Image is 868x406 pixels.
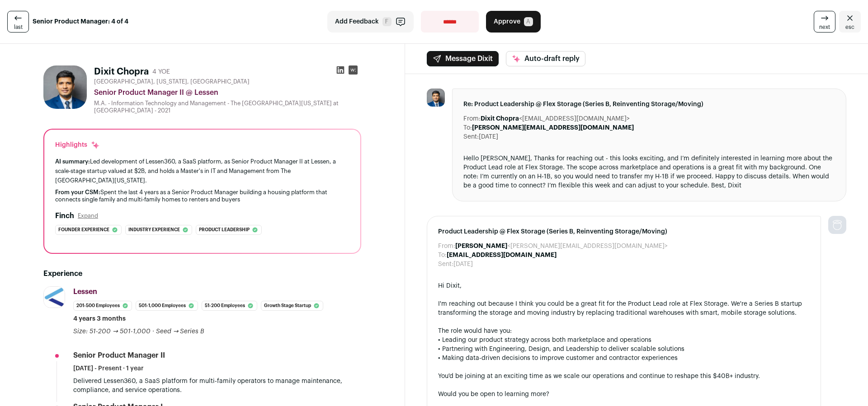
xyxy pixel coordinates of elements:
[55,140,100,149] div: Highlights
[494,17,520,26] span: Approve
[438,242,455,251] dt: From:
[427,89,445,107] img: b90970b2bcafa4d787adf019b9f7464262920ea8c9f0cbf2884988b6e5c88e5a.jpg
[455,242,668,251] dd: <[PERSON_NAME][EMAIL_ADDRESS][DOMAIN_NAME]>
[202,301,257,311] li: 51-200 employees
[814,11,835,33] a: next
[199,225,250,234] span: Product leadership
[438,251,447,260] dt: To:
[55,159,90,164] span: AI summary:
[43,65,87,109] img: b90970b2bcafa4d787adf019b9f7464262920ea8c9f0cbf2884988b6e5c88e5a.jpg
[43,268,361,279] h2: Experience
[55,189,100,195] span: From your CSM:
[839,11,861,33] a: Close
[427,51,499,66] button: Message Dixit
[55,189,349,203] div: Spent the last 4 years as a Senior Product Manager building a housing platform that connects sing...
[55,210,74,221] h2: Finch
[73,364,144,373] span: [DATE] - Present · 1 year
[524,17,533,26] span: A
[33,17,128,26] strong: Senior Product Manager: 4 of 4
[481,114,630,123] dd: <[EMAIL_ADDRESS][DOMAIN_NAME]>
[453,260,473,269] dd: [DATE]
[463,100,835,109] span: Re: Product Leadership @ Flex Storage (Series B, Reinventing Storage/Moving)
[7,11,29,33] a: last
[55,157,349,185] div: Led development of Lessen360, a SaaS platform, as Senior Product Manager II at Lessen, a scale-st...
[506,51,585,66] button: Auto-draft reply
[261,301,323,311] li: Growth Stage Startup
[463,114,481,123] dt: From:
[94,100,361,114] div: M.A. - Information Technology and Management - The [GEOGRAPHIC_DATA][US_STATE] at [GEOGRAPHIC_DAT...
[73,350,165,360] div: Senior Product Manager II
[438,227,810,236] span: Product Leadership @ Flex Storage (Series B, Reinventing Storage/Moving)
[78,212,98,219] button: Expand
[58,225,109,234] span: Founder experience
[472,125,634,131] b: [PERSON_NAME][EMAIL_ADDRESS][DOMAIN_NAME]
[486,11,541,33] button: Approve A
[73,314,126,323] span: 4 years 3 months
[73,328,151,335] span: Size: 51-200 → 501-1,000
[335,17,379,26] span: Add Feedback
[73,377,361,395] p: Delivered Lessen360, a SaaS platform for multi-family operators to manage maintenance, compliance...
[73,301,132,311] li: 201-500 employees
[845,23,854,31] span: esc
[128,225,180,234] span: Industry experience
[463,154,835,190] div: Hello [PERSON_NAME], Thanks for reaching out - this looks exciting, and I’m definitely interested...
[382,17,392,26] span: F
[327,11,414,33] button: Add Feedback F
[73,288,97,295] span: Lessen
[447,252,557,258] b: [EMAIL_ADDRESS][DOMAIN_NAME]
[455,243,507,249] b: [PERSON_NAME]
[136,301,198,311] li: 501-1,000 employees
[152,67,170,76] div: 4 YOE
[828,216,846,234] img: nopic.png
[438,260,453,269] dt: Sent:
[14,23,23,31] span: last
[479,132,498,141] dd: [DATE]
[94,65,149,78] h1: Dixit Chopra
[819,23,830,31] span: next
[94,87,361,98] div: Senior Product Manager II @ Lessen
[481,116,519,122] b: Dixit Chopra
[152,327,154,336] span: ·
[44,287,65,308] img: 3dcc189cfa634678606577e645eade23afbdeaf832ffd96dfa6ae31b642a5f65.jpg
[463,123,472,132] dt: To:
[94,78,250,85] span: [GEOGRAPHIC_DATA], [US_STATE], [GEOGRAPHIC_DATA]
[463,132,479,141] dt: Sent:
[156,328,205,335] span: Seed → Series B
